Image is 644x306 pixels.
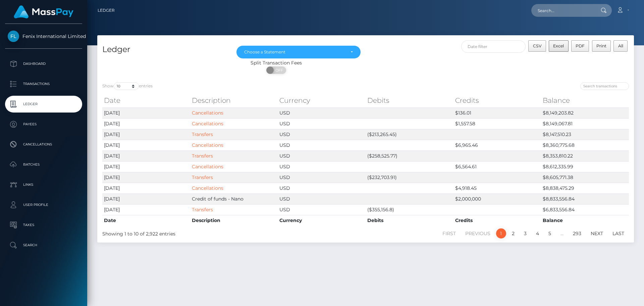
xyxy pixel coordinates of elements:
[8,240,79,250] p: Search
[192,142,223,148] a: Cancellations
[5,217,82,233] a: Taxes
[192,207,213,213] a: Transfers
[541,107,629,118] td: $8,149,203.82
[533,43,542,48] span: CSV
[278,129,366,140] td: USD
[5,136,82,153] a: Cancellations
[278,215,366,226] th: Currency
[192,174,213,180] a: Transfers
[8,59,79,69] p: Dashboard
[496,228,506,238] a: 1
[541,204,629,215] td: $6,833,556.84
[270,67,287,74] span: OFF
[244,49,345,55] div: Choose a Statement
[278,183,366,193] td: USD
[278,193,366,204] td: USD
[190,193,278,204] td: Credit of funds - Nano
[278,204,366,215] td: USD
[541,183,629,193] td: $8,838,475.29
[102,107,190,118] td: [DATE]
[366,150,453,161] td: ($258,525.77)
[8,79,79,89] p: Transactions
[609,228,628,238] a: Last
[5,55,82,72] a: Dashboard
[618,43,623,48] span: All
[545,228,555,238] a: 5
[541,161,629,172] td: $8,612,335.99
[102,204,190,215] td: [DATE]
[541,215,629,226] th: Balance
[5,196,82,213] a: User Profile
[520,228,530,238] a: 3
[8,119,79,129] p: Payees
[8,200,79,210] p: User Profile
[508,228,518,238] a: 2
[453,94,541,107] th: Credits
[366,172,453,183] td: ($232,703.91)
[453,193,541,204] td: $2,000,000
[531,4,594,17] input: Search...
[8,160,79,170] p: Batches
[102,129,190,140] td: [DATE]
[5,33,82,39] span: Fenix International Limited
[541,193,629,204] td: $8,833,556.84
[98,3,115,17] a: Ledger
[102,172,190,183] td: [DATE]
[576,43,585,48] span: PDF
[278,140,366,150] td: USD
[580,82,629,90] input: Search transactions
[192,121,223,127] a: Cancellations
[102,161,190,172] td: [DATE]
[190,94,278,107] th: Description
[102,228,316,237] div: Showing 1 to 10 of 2,922 entries
[114,82,139,90] select: Showentries
[453,107,541,118] td: $136.01
[192,110,223,116] a: Cancellations
[5,96,82,113] a: Ledger
[192,131,213,137] a: Transfers
[192,185,223,191] a: Cancellations
[97,59,455,67] div: Split Transaction Fees
[453,118,541,129] td: $1,557.58
[190,215,278,226] th: Description
[278,94,366,107] th: Currency
[366,204,453,215] td: ($355,156.8)
[102,183,190,193] td: [DATE]
[569,228,585,238] a: 293
[453,215,541,226] th: Credits
[541,129,629,140] td: $8,147,510.23
[541,118,629,129] td: $8,149,067.81
[102,44,226,55] h4: Ledger
[541,94,629,107] th: Balance
[366,215,453,226] th: Debits
[541,150,629,161] td: $8,353,810.22
[102,215,190,226] th: Date
[192,164,223,170] a: Cancellations
[102,140,190,150] td: [DATE]
[453,183,541,193] td: $4,918.45
[278,118,366,129] td: USD
[5,237,82,254] a: Search
[102,150,190,161] td: [DATE]
[592,40,611,52] button: Print
[366,94,453,107] th: Debits
[5,156,82,173] a: Batches
[5,176,82,193] a: Links
[587,228,607,238] a: Next
[453,140,541,150] td: $6,965.46
[571,40,589,52] button: PDF
[14,5,73,18] img: MassPay Logo
[5,116,82,133] a: Payees
[102,118,190,129] td: [DATE]
[192,153,213,159] a: Transfers
[236,46,361,58] button: Choose a Statement
[453,161,541,172] td: $6,564.61
[102,94,190,107] th: Date
[461,40,526,53] input: Date filter
[8,99,79,109] p: Ledger
[8,180,79,190] p: Links
[541,140,629,150] td: $8,360,775.68
[278,150,366,161] td: USD
[5,76,82,92] a: Transactions
[596,43,606,48] span: Print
